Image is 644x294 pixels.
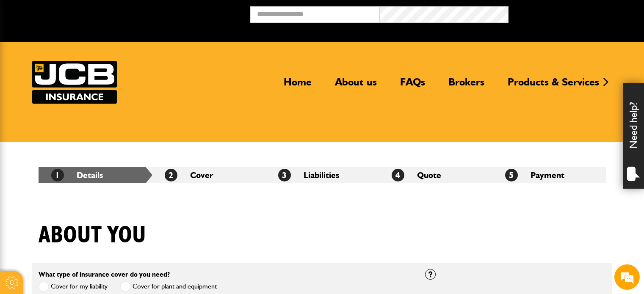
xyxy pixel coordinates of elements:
[509,6,638,19] button: Broker Login
[278,169,291,181] span: 3
[39,271,170,278] label: What type of insurance cover do you need?
[39,281,108,292] label: Cover for my liability
[32,61,117,104] a: JCB Insurance Services
[392,169,404,181] span: 4
[120,281,217,292] label: Cover for plant and equipment
[165,169,177,181] span: 2
[505,169,518,181] span: 5
[277,76,318,95] a: Home
[51,169,64,181] span: 1
[32,61,117,104] img: JCB Insurance Services logo
[394,76,431,95] a: FAQs
[152,167,265,183] li: Cover
[501,76,605,95] a: Products & Services
[442,76,491,95] a: Brokers
[329,76,383,95] a: About us
[39,167,152,183] li: Details
[623,83,644,189] div: Need help?
[39,221,146,250] h1: About you
[265,167,379,183] li: Liabilities
[492,167,606,183] li: Payment
[379,167,492,183] li: Quote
